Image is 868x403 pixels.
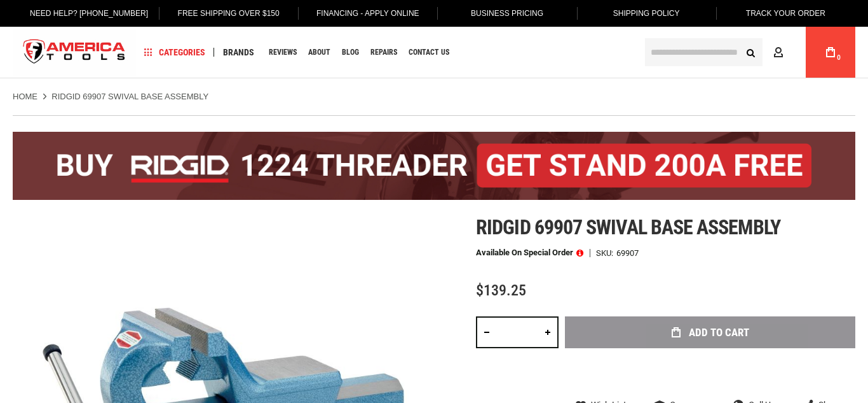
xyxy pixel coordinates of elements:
[144,48,205,57] span: Categories
[13,29,136,76] img: America Tools
[476,281,526,299] span: $139.25
[596,249,616,257] strong: SKU
[13,29,136,76] a: store logo
[336,44,365,61] a: Blog
[217,44,260,61] a: Brands
[738,40,763,64] button: Search
[409,48,449,56] span: Contact Us
[476,248,583,257] p: Available on Special Order
[139,44,211,61] a: Categories
[302,44,336,61] a: About
[562,352,858,357] iframe: Secure express checkout frame
[308,48,330,56] span: About
[476,215,780,239] span: Ridgid 69907 swival base assembly
[13,91,37,103] a: Home
[365,44,403,61] a: Repairs
[837,54,841,61] span: 0
[342,48,359,56] span: Blog
[263,44,302,61] a: Reviews
[613,9,680,18] span: Shipping Policy
[818,27,843,78] a: 0
[51,92,208,101] strong: RIDGID 69907 SWIVAL BASE ASSEMBLY
[269,48,297,56] span: Reviews
[616,249,639,257] div: 69907
[13,132,855,200] img: BOGO: Buy the RIDGID® 1224 Threader (26092), get the 92467 200A Stand FREE!
[403,44,455,61] a: Contact Us
[370,48,397,56] span: Repairs
[223,48,254,57] span: Brands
